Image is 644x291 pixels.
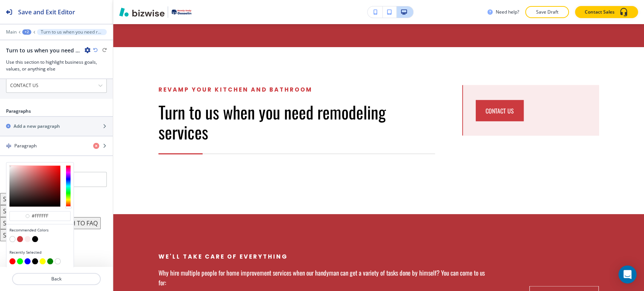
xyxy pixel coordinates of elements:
p: Save Draft [535,9,559,15]
h2: Save and Exit Editor [18,8,75,17]
button: SWITCH TO FAQ [50,217,101,229]
h4: Recently Selected [9,250,71,255]
div: Open Intercom Messenger [618,265,636,283]
img: Drag [6,143,11,149]
h2: Add a new paragraph [14,123,60,130]
h2: Any Color (dev only, be careful!) [6,162,74,169]
h2: Turn to us when you need remodeling services [6,46,81,54]
input: Manual Input [6,79,98,92]
img: Your Logo [171,9,192,15]
h3: Need help? [496,9,519,15]
button: contact us [476,100,524,121]
button: +2 [22,29,31,35]
h4: Paragraph [14,142,37,149]
h2: Paragraphs [6,108,31,115]
button: Turn to us when you need remodeling services [37,29,107,35]
img: Bizwise Logo [119,8,164,17]
button: Back [12,273,101,285]
p: Contact Sales [585,9,615,15]
p: Back [13,276,100,282]
p: WE'LL TAKE CARE OF EVERYTHING [158,252,489,261]
button: Main [6,29,17,35]
p: Turn to us when you need remodeling services [41,29,103,35]
h4: Recommended Colors [9,227,71,233]
span: contact us [486,106,514,115]
h3: Use this section to highlight business goals, values, or anything else [6,59,107,72]
button: Contact Sales [575,6,638,18]
button: Save Draft [525,6,569,18]
p: Revamp Your Kitchen and Bathroom [158,85,435,94]
h3: Turn to us when you need remodeling services [158,101,435,141]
